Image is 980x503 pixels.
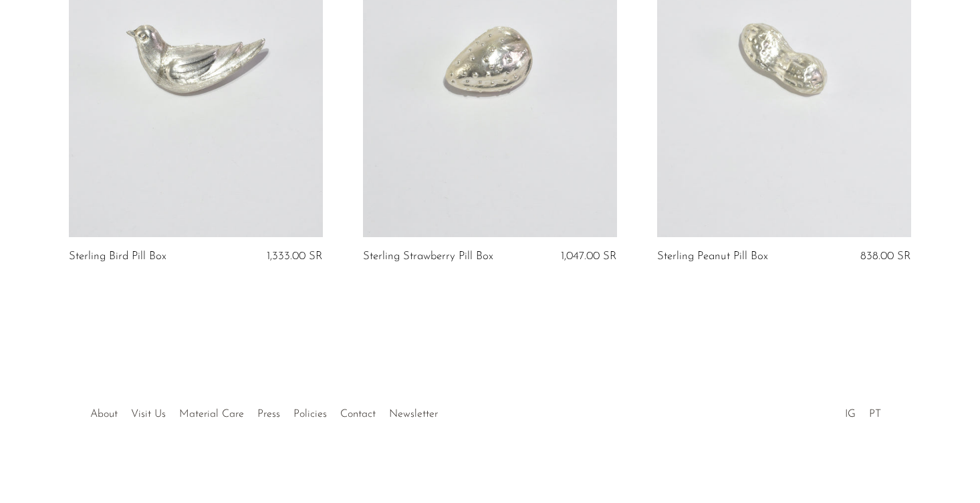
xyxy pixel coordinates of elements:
ul: Quick links [84,398,445,424]
a: Visit Us [131,409,166,420]
ul: Social Medias [838,398,888,424]
a: Press [257,409,280,420]
a: Sterling Peanut Pill Box [657,250,768,263]
a: Sterling Strawberry Pill Box [363,250,493,263]
a: Material Care [179,409,244,420]
a: Contact [340,409,376,420]
a: IG [845,409,856,420]
span: 838.00 SR [860,250,911,262]
a: Policies [293,409,327,420]
a: Sterling Bird Pill Box [69,250,166,263]
a: About [90,409,118,420]
span: 1,333.00 SR [267,250,323,262]
a: PT [869,409,881,420]
span: 1,047.00 SR [561,250,617,262]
